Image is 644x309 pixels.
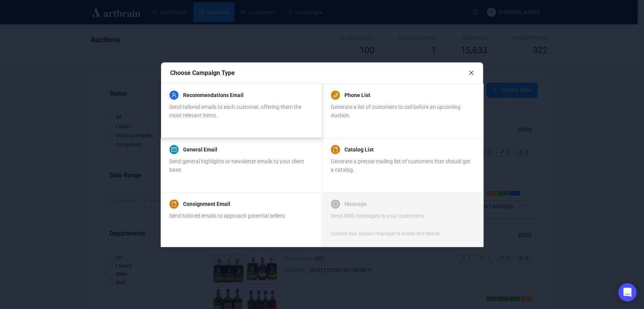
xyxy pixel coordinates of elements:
span: close [469,70,474,75]
span: book [333,147,338,152]
a: Phone List [344,91,370,100]
span: user [171,92,177,98]
span: Send general highlights or newsletter emails to your client base. [169,158,304,173]
span: Send tailored emails to each customer, offering them the most relevant items. [169,104,301,118]
span: Send tailored emails to approach potential sellers. [169,213,286,219]
div: Choose Campaign Type [170,68,469,78]
span: Generate a list of customers to call before an upcoming Auction. [331,104,461,118]
span: book [171,201,177,207]
span: message [333,201,338,207]
div: Open Intercom Messenger [618,283,636,301]
span: Generate a precise mailing list of customers that should get a catalog. [331,158,470,173]
a: Message [344,199,367,209]
a: General Email [183,145,217,154]
div: Contact your account manager to enable this feature [331,230,440,237]
a: Recommendations Email [183,91,244,100]
span: mail [171,147,177,152]
a: Consignment Email [183,199,230,209]
a: Catalog List [344,145,374,154]
span: Send SMS messages to your customers. [331,213,425,219]
span: phone [333,92,338,98]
